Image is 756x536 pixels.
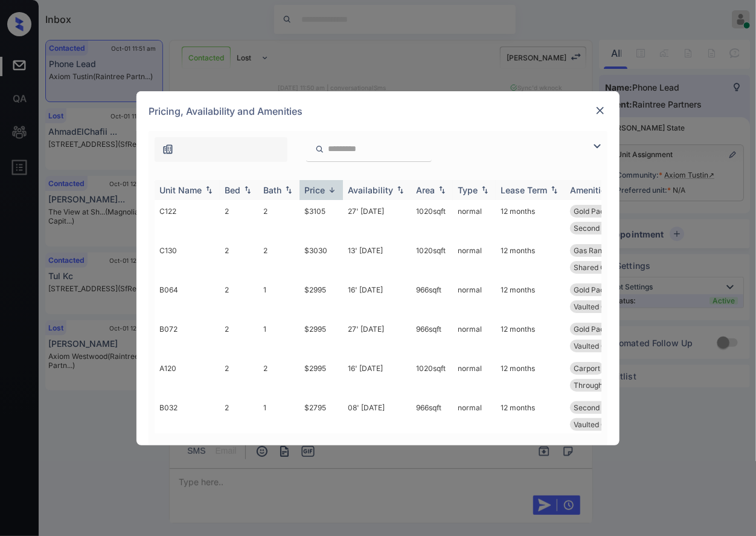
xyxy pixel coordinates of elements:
div: Amenities [570,185,610,195]
span: Vaulted Ceiling... [574,302,630,311]
span: Second Floor [574,403,619,412]
td: 12 months [496,357,565,396]
td: normal [453,200,496,239]
img: sorting [203,186,215,194]
td: 27' [DATE] [343,200,411,239]
div: Type [458,185,478,195]
img: close [594,105,606,117]
td: $2995 [300,279,343,318]
td: $3105 [300,200,343,239]
span: Vaulted Ceiling... [574,341,630,350]
td: 27' [DATE] [343,318,411,357]
td: 08' [DATE] [343,396,411,436]
div: Lease Term [501,185,547,195]
td: 12 months [496,239,565,279]
td: 1020 sqft [411,357,453,396]
div: Price [304,185,325,195]
td: C122 [155,200,220,239]
span: Shared Garage [574,263,626,272]
td: 966 sqft [411,279,453,318]
div: Area [416,185,435,195]
span: Gold Package - ... [574,207,634,216]
img: icon-zuma [162,143,174,155]
td: 2 [220,200,258,239]
img: sorting [436,186,448,194]
td: normal [453,239,496,279]
td: 12 months [496,396,565,436]
span: Gas Range [574,246,610,255]
td: normal [453,357,496,396]
td: 2 [220,318,258,357]
span: Carport [574,364,600,373]
span: Gold Package - ... [574,325,634,334]
td: B032 [155,396,220,436]
div: Pricing, Availability and Amenities [136,91,620,131]
td: B072 [155,318,220,357]
td: 2 [258,357,300,396]
td: normal [453,396,496,436]
td: 16' [DATE] [343,279,411,318]
img: sorting [548,186,560,194]
td: 2 [258,200,300,239]
td: 966 sqft [411,318,453,357]
div: Availability [348,185,393,195]
td: 1020 sqft [411,200,453,239]
img: sorting [242,186,254,194]
img: sorting [394,186,406,194]
div: Bath [263,185,281,195]
td: $2995 [300,357,343,396]
td: $3030 [300,239,343,279]
td: 2 [220,279,258,318]
td: B064 [155,279,220,318]
span: Vaulted Ceiling... [574,420,630,429]
td: 1 [258,318,300,357]
td: 2 [258,239,300,279]
img: icon-zuma [315,144,324,155]
td: 966 sqft [411,396,453,436]
td: C130 [155,239,220,279]
div: Unit Name [159,185,202,195]
td: $2795 [300,396,343,436]
td: 12 months [496,318,565,357]
td: 12 months [496,279,565,318]
td: 16' [DATE] [343,357,411,396]
td: A120 [155,357,220,396]
td: normal [453,318,496,357]
td: 2 [220,357,258,396]
td: normal [453,279,496,318]
td: $2995 [300,318,343,357]
td: 2 [220,239,258,279]
td: 1020 sqft [411,239,453,279]
img: sorting [326,186,338,195]
span: Second Floor [574,224,619,233]
span: Throughout Plan... [574,381,636,390]
img: sorting [283,186,295,194]
img: icon-zuma [590,139,604,153]
div: Bed [225,185,240,195]
span: Gold Package - ... [574,285,634,294]
td: 1 [258,396,300,436]
td: 13' [DATE] [343,239,411,279]
img: sorting [479,186,491,194]
td: 12 months [496,200,565,239]
td: 1 [258,279,300,318]
td: 2 [220,396,258,436]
